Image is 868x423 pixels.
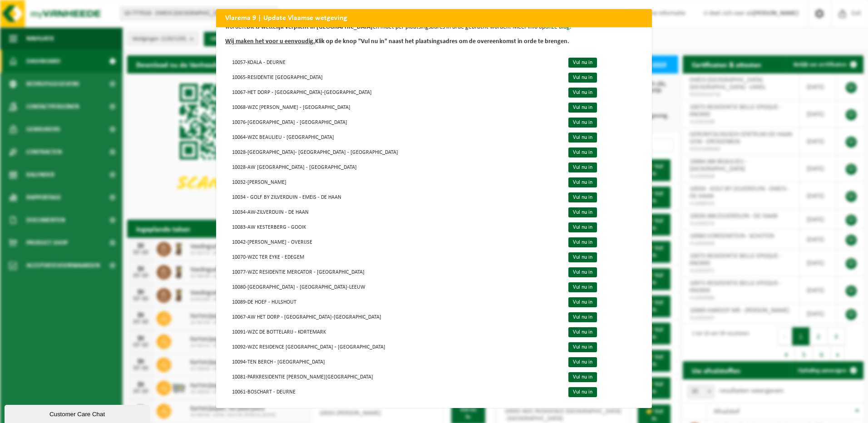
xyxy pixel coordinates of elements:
b: Klik op de knop "Vul nu in" naast het plaatsingsadres om de overeenkomst in orde te brengen. [225,38,569,45]
a: Vul nu in [568,237,597,247]
a: Vul nu in [568,387,597,397]
a: Vul nu in [568,372,597,382]
td: 10094-TEN BERCH - [GEOGRAPHIC_DATA] [225,354,561,369]
td: 10068-WZC [PERSON_NAME] - [GEOGRAPHIC_DATA] [225,99,561,114]
a: Vul nu in [568,118,597,128]
td: 10089-DE HOEF - HULSHOUT [225,294,561,309]
a: Vul nu in [568,177,597,187]
td: 10064-WZC BEAULIEU - [GEOGRAPHIC_DATA] [225,129,561,144]
a: Vul nu in [568,73,597,83]
td: 10083-AW KESTERBERG - GOOIK [225,219,561,234]
a: Vul nu in [568,297,597,307]
td: 10077-WZC RESIDENTIE MERCATOR - [GEOGRAPHIC_DATA] [225,264,561,279]
u: Wij maken het voor u eenvoudig. [225,38,315,45]
h2: Vlarema 9 | Update Vlaamse wetgeving [216,9,652,26]
td: 10081-PARKRESIDENTIE [PERSON_NAME][GEOGRAPHIC_DATA] [225,369,561,384]
a: Vul nu in [568,327,597,337]
a: Vul nu in [568,342,597,352]
a: Vul nu in [568,312,597,322]
a: Vul nu in [568,207,597,217]
td: 10065-RESIDENTIE [GEOGRAPHIC_DATA] [225,69,561,84]
a: Vul nu in [568,103,597,113]
td: 10070-WZC TER EYKE - EDEGEM [225,249,561,264]
td: 10067-AW HET DORP - [GEOGRAPHIC_DATA]-[GEOGRAPHIC_DATA] [225,309,561,324]
a: Vul nu in [568,192,597,202]
td: 10076-[GEOGRAPHIC_DATA] - [GEOGRAPHIC_DATA] [225,114,561,129]
a: Vul nu in [568,88,597,98]
td: 10032-[PERSON_NAME] [225,174,561,189]
a: Vul nu in [568,162,597,172]
a: onze blog. [545,24,572,30]
td: 10092-WZC RESIDENCE [GEOGRAPHIC_DATA] - [GEOGRAPHIC_DATA] [225,339,561,354]
a: Vul nu in [568,252,597,262]
td: 10080-[GEOGRAPHIC_DATA] - [GEOGRAPHIC_DATA]-LEEUW [225,279,561,294]
td: 10091-WZC DE BOTTELARIJ - KORTEMARK [225,324,561,339]
td: 10042-[PERSON_NAME] - OVERIJSE [225,234,561,249]
a: Vul nu in [568,133,597,143]
b: Dit is wettelijk verplicht in [GEOGRAPHIC_DATA] [247,24,373,30]
a: Vul nu in [568,222,597,232]
td: 10034 - GOLF BY ZILVERDUIN - EMEIS - DE HAAN [225,189,561,204]
iframe: chat widget [5,403,152,423]
td: 10057-KOALA - DEURNE [225,54,561,69]
td: 10061-BOSCHART - DEURNE [225,384,561,399]
a: Vul nu in [568,267,597,277]
a: Vul nu in [568,58,597,68]
td: 10028-AW [GEOGRAPHIC_DATA] - [GEOGRAPHIC_DATA] [225,159,561,174]
a: Vul nu in [568,357,597,367]
a: Vul nu in [568,148,597,157]
td: 10034-AW-ZILVERDUIN - DE HAAN [225,204,561,219]
td: 10028-[GEOGRAPHIC_DATA]- [GEOGRAPHIC_DATA] - [GEOGRAPHIC_DATA] [225,144,561,159]
td: 10067-HET DORP - [GEOGRAPHIC_DATA]-[GEOGRAPHIC_DATA] [225,84,561,99]
a: Vul nu in [568,282,597,292]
